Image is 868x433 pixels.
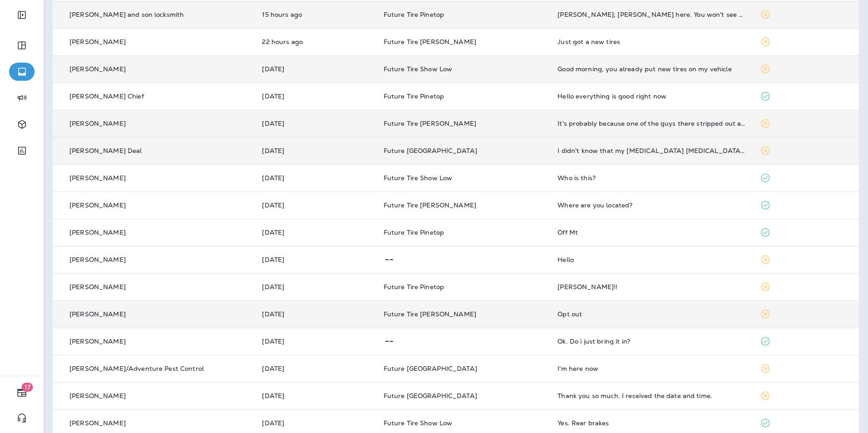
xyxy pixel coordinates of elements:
p: Oct 10, 2025 09:28 AM [262,174,369,182]
p: [PERSON_NAME] [69,283,126,290]
span: Future Tire Pinetop [384,92,444,100]
p: [PERSON_NAME]/Adventure Pest Control [69,365,204,372]
p: Oct 10, 2025 09:53 AM [262,147,369,154]
div: Hello [557,256,745,263]
p: Oct 10, 2025 08:27 AM [262,229,369,236]
span: Future Tire Pinetop [384,283,444,291]
p: Oct 9, 2025 02:55 PM [262,256,369,263]
button: Expand Sidebar [9,6,35,24]
p: [PERSON_NAME] [69,120,126,127]
p: [PERSON_NAME] [69,310,126,318]
span: Future Tire [PERSON_NAME] [384,119,477,128]
span: Future Tire [PERSON_NAME] [384,38,477,46]
p: Oct 11, 2025 08:51 AM [262,93,369,100]
p: Oct 9, 2025 08:11 AM [262,419,369,427]
span: Future Tire [PERSON_NAME] [384,201,477,209]
div: Opt out [557,310,745,318]
p: Oct 9, 2025 09:07 AM [262,338,369,345]
span: Future Tire [PERSON_NAME] [384,310,477,318]
div: It's probably because one of the guys there stripped out a lug stud and didn't make it right or e... [557,120,745,127]
p: Oct 9, 2025 09:15 AM [262,310,369,318]
span: Future Tire Pinetop [384,10,444,19]
span: 17 [22,383,33,392]
p: Oct 10, 2025 08:34 AM [262,202,369,209]
p: Oct 11, 2025 08:22 AM [262,120,369,127]
p: [PERSON_NAME] [69,338,126,345]
p: Oct 11, 2025 08:54 AM [262,65,369,73]
span: Future [GEOGRAPHIC_DATA] [384,392,477,400]
p: Oct 12, 2025 04:14 PM [262,11,369,18]
p: [PERSON_NAME] [69,229,126,236]
p: [PERSON_NAME] [69,65,126,73]
div: Who is this? [557,174,745,182]
button: 17 [9,384,35,402]
p: [PERSON_NAME] Deal [69,147,142,154]
p: Oct 12, 2025 08:56 AM [262,38,369,45]
div: Where are you located? [557,202,745,209]
p: [PERSON_NAME] [69,202,126,209]
div: I'm here now [557,365,745,372]
p: [PERSON_NAME] [69,38,126,45]
span: Future [GEOGRAPHIC_DATA] [384,147,477,155]
div: Thank you so much. I received the date and time. [557,392,745,399]
div: Hello everything is good right now [557,93,745,100]
p: [PERSON_NAME] and son locksmith [69,11,184,18]
div: Ty!! [557,283,745,290]
p: Oct 9, 2025 09:03 AM [262,365,369,372]
div: Yes. Rear brakes [557,419,745,427]
p: [PERSON_NAME] Chief [69,93,144,100]
div: Rex; Robert Dinkel here. You won't see me tomorrow morning. Things have come up. I'll get with yo... [557,11,745,18]
div: I didn't know that my asthma inhaler has ethanol in it which cause a lockout two months ago. [557,147,745,154]
span: Future Tire Show Low [384,419,453,427]
p: [PERSON_NAME] [69,392,126,399]
p: [PERSON_NAME] [69,419,126,427]
span: Future Tire Pinetop [384,228,444,236]
span: Future [GEOGRAPHIC_DATA] [384,364,477,373]
p: [PERSON_NAME] [69,174,126,182]
div: Off Mt [557,229,745,236]
p: [PERSON_NAME] [69,256,126,263]
span: Future Tire Show Low [384,174,453,182]
div: Just got a new tires [557,38,745,45]
span: Future Tire Show Low [384,65,453,73]
div: Ok. Do i just bring it in? [557,338,745,345]
p: Oct 9, 2025 09:03 AM [262,392,369,399]
div: Good morning, you already put new tires on my vehicle [557,65,745,73]
p: Oct 9, 2025 01:25 PM [262,283,369,290]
